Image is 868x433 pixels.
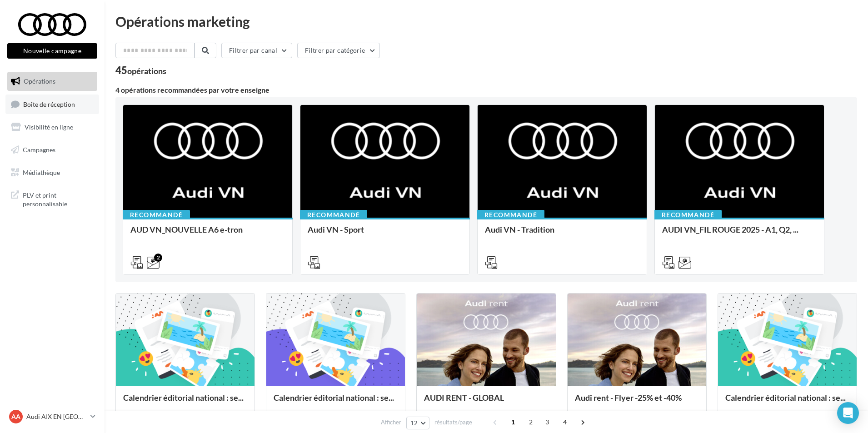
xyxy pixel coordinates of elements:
span: Médiathèque [23,168,60,176]
button: Filtrer par canal [221,43,292,58]
span: Calendrier éditorial national : se... [123,393,244,403]
span: Visibilité en ligne [25,123,73,131]
div: Recommandé [654,210,722,220]
div: 45 [115,65,166,75]
div: Recommandé [477,210,544,220]
div: 2 [154,254,162,262]
div: opérations [127,67,166,75]
a: Médiathèque [5,163,99,182]
div: Recommandé [123,210,190,220]
span: Calendrier éditorial national : se... [725,393,846,403]
div: 4 opérations recommandées par votre enseigne [115,86,857,94]
span: Audi VN - Tradition [485,224,554,234]
span: Opérations [24,77,55,85]
span: 3 [540,415,554,429]
button: 12 [406,417,429,429]
span: AUD VN_NOUVELLE A6 e-tron [130,224,243,234]
span: Campagnes [23,146,55,154]
div: Recommandé [300,210,367,220]
span: PLV et print personnalisable [23,189,94,209]
span: AUDI VN_FIL ROUGE 2025 - A1, Q2, ... [662,224,798,234]
span: Audi rent - Flyer -25% et -40% [575,393,682,403]
a: Boîte de réception [5,95,99,114]
div: Open Intercom Messenger [837,402,859,424]
span: AUDI RENT - GLOBAL [424,393,504,403]
a: Visibilité en ligne [5,118,99,137]
button: Filtrer par catégorie [297,43,380,58]
a: Campagnes [5,140,99,159]
a: AA Audi AIX EN [GEOGRAPHIC_DATA] [7,408,97,425]
span: résultats/page [434,418,472,427]
span: 12 [410,419,418,427]
a: PLV et print personnalisable [5,185,99,212]
span: AA [11,412,20,421]
span: Afficher [381,418,401,427]
span: 1 [506,415,520,429]
span: Calendrier éditorial national : se... [274,393,394,403]
span: 4 [558,415,572,429]
span: Boîte de réception [23,100,75,108]
button: Nouvelle campagne [7,43,97,59]
a: Opérations [5,72,99,91]
p: Audi AIX EN [GEOGRAPHIC_DATA] [26,412,87,421]
span: 2 [524,415,538,429]
div: Opérations marketing [115,15,857,28]
span: Audi VN - Sport [308,224,364,234]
